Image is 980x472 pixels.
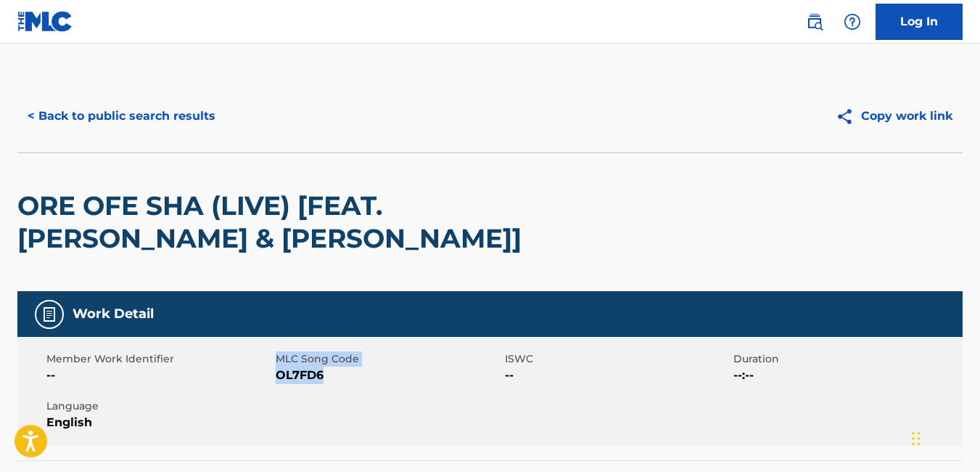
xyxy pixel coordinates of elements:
span: -- [46,367,272,384]
span: -- [505,367,730,384]
img: search [806,13,823,30]
span: Member Work Identifier [46,351,272,367]
a: Log In [876,4,963,40]
img: Copy work link [836,107,861,126]
span: Duration [733,351,959,367]
h2: ORE OFE SHA (LIVE) [FEAT. [PERSON_NAME] & [PERSON_NAME]] [17,190,585,255]
a: Public Search [800,7,829,36]
img: MLC Logo [17,11,73,32]
span: English [46,414,272,431]
span: ISWC [505,351,730,367]
img: help [844,13,861,30]
div: Drag [912,417,921,460]
button: < Back to public search results [17,98,226,134]
div: Help [838,7,867,36]
span: OL7FD6 [276,367,501,384]
span: Language [46,399,272,414]
h5: Work Detail [73,306,154,322]
img: Work Detail [41,306,58,323]
span: --:-- [733,367,959,384]
span: MLC Song Code [276,351,501,367]
iframe: Chat Widget [907,402,980,472]
button: Copy work link [825,98,963,134]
